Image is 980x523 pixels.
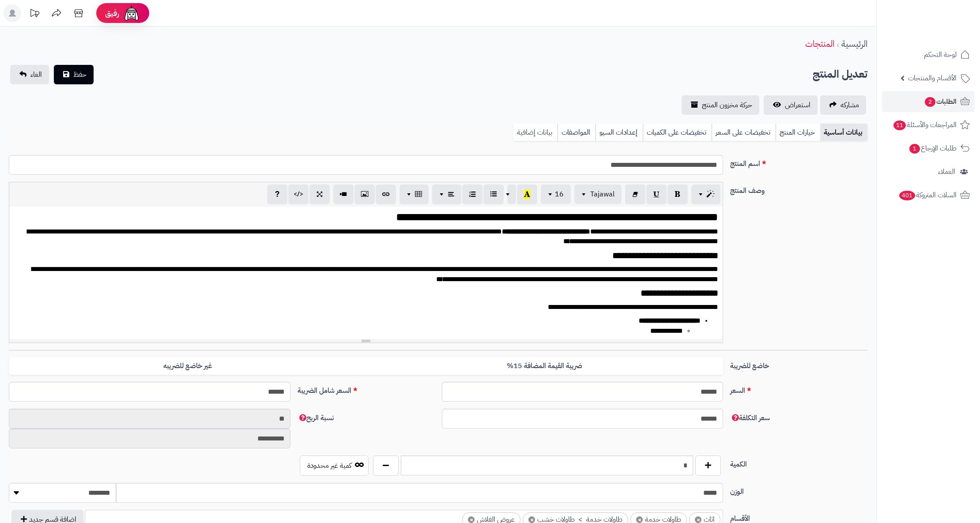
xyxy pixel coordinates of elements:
[820,95,866,115] a: مشاركه
[925,97,935,107] span: 2
[882,161,975,182] a: العملاء
[590,189,614,199] span: Tajawal
[776,124,820,141] a: خيارات المنتج
[730,413,770,423] span: سعر التكلفة
[727,483,871,497] label: الوزن
[643,124,712,141] a: تخفيضات على الكميات
[727,155,871,169] label: اسم المنتج
[898,189,957,201] span: السلات المتروكة
[513,124,558,141] a: بيانات إضافية
[636,516,643,523] span: ×
[785,100,810,110] span: استعراض
[727,382,871,396] label: السعر
[764,95,818,115] a: استعراض
[682,95,759,115] a: حركة مخزون المنتج
[294,382,438,396] label: السعر شامل الضريبة
[909,144,920,154] span: 1
[908,142,957,154] span: طلبات الإرجاع
[366,357,723,375] label: ضريبة القيمة المضافة 15%
[841,37,867,50] a: الرئيسية
[893,119,957,131] span: المراجعات والأسئلة
[574,184,622,204] button: Tajawal
[813,65,867,83] h2: تعديل المنتج
[924,95,957,108] span: الطلبات
[882,44,975,65] a: لوحة التحكم
[23,4,45,24] a: تحديثات المنصة
[298,413,334,423] span: نسبة الربح
[73,69,87,80] span: حفظ
[841,100,859,110] span: مشاركه
[695,516,701,523] span: ×
[10,65,49,84] a: الغاء
[30,69,42,80] span: الغاء
[882,138,975,159] a: طلبات الإرجاع1
[893,120,906,130] span: 11
[727,357,871,371] label: خاضع للضريبة
[468,516,475,523] span: ×
[555,189,564,199] span: 16
[882,114,975,135] a: المراجعات والأسئلة11
[105,8,119,19] span: رفيق
[882,91,975,112] a: الطلبات2
[541,184,571,204] button: 16
[882,184,975,206] a: السلات المتروكة401
[920,25,972,43] img: logo-2.png
[712,124,776,141] a: تخفيضات على السعر
[820,124,867,141] a: بيانات أساسية
[727,455,871,470] label: الكمية
[908,72,957,84] span: الأقسام والمنتجات
[9,357,366,375] label: غير خاضع للضريبه
[899,191,915,200] span: 401
[558,124,596,141] a: المواصفات
[938,166,955,178] span: العملاء
[727,182,871,196] label: وصف المنتج
[702,100,752,110] span: حركة مخزون المنتج
[596,124,643,141] a: إعدادات السيو
[805,37,834,50] a: المنتجات
[54,65,94,84] button: حفظ
[528,516,535,523] span: ×
[924,49,957,61] span: لوحة التحكم
[123,4,140,22] img: ai-face.png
